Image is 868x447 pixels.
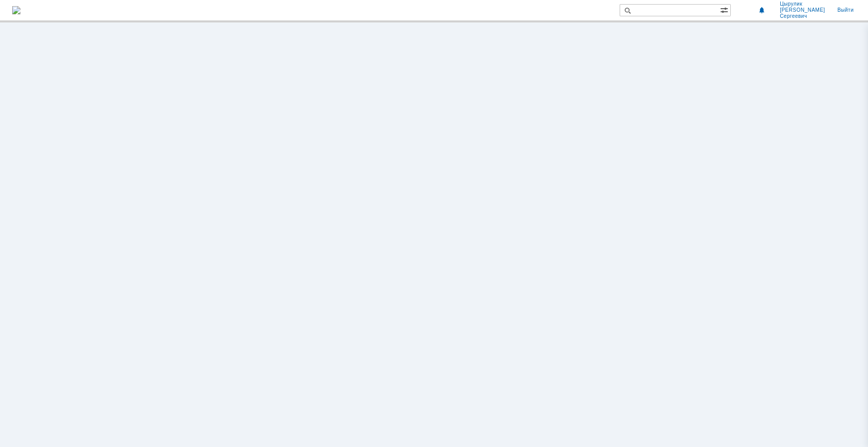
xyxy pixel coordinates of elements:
[780,13,825,19] span: Сергеевич
[12,6,20,14] img: logo
[12,6,20,14] a: Перейти на домашнюю страницу
[720,5,730,14] span: Расширенный поиск
[780,7,825,13] span: [PERSON_NAME]
[780,1,825,7] span: Цырулик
